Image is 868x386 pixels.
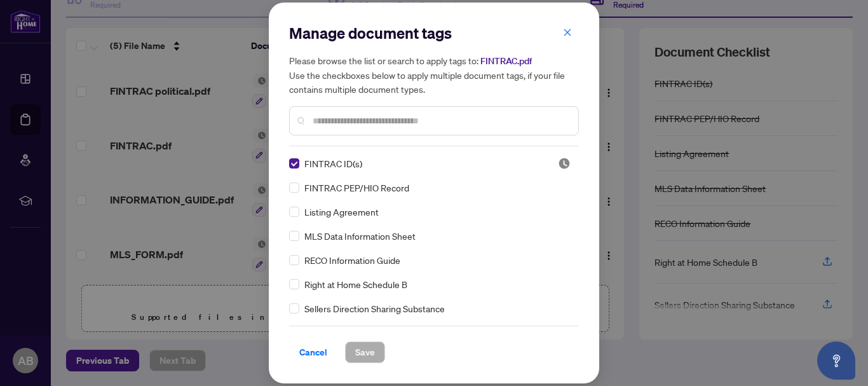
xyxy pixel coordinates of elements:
[304,301,445,315] span: Sellers Direction Sharing Substance
[345,341,385,363] button: Save
[299,342,327,362] span: Cancel
[289,53,579,96] h5: Please browse the list or search to apply tags to: Use the checkboxes below to apply multiple doc...
[304,229,416,243] span: MLS Data Information Sheet
[304,205,379,219] span: Listing Agreement
[480,55,532,67] span: FINTRAC.pdf
[304,277,407,291] span: Right at Home Schedule B
[304,156,362,170] span: FINTRAC ID(s)
[289,341,337,363] button: Cancel
[563,28,572,37] span: close
[558,157,571,170] img: status
[558,157,571,170] span: Pending Review
[304,253,400,267] span: RECO Information Guide
[289,23,579,43] h2: Manage document tags
[817,341,855,380] button: Open asap
[304,181,409,195] span: FINTRAC PEP/HIO Record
